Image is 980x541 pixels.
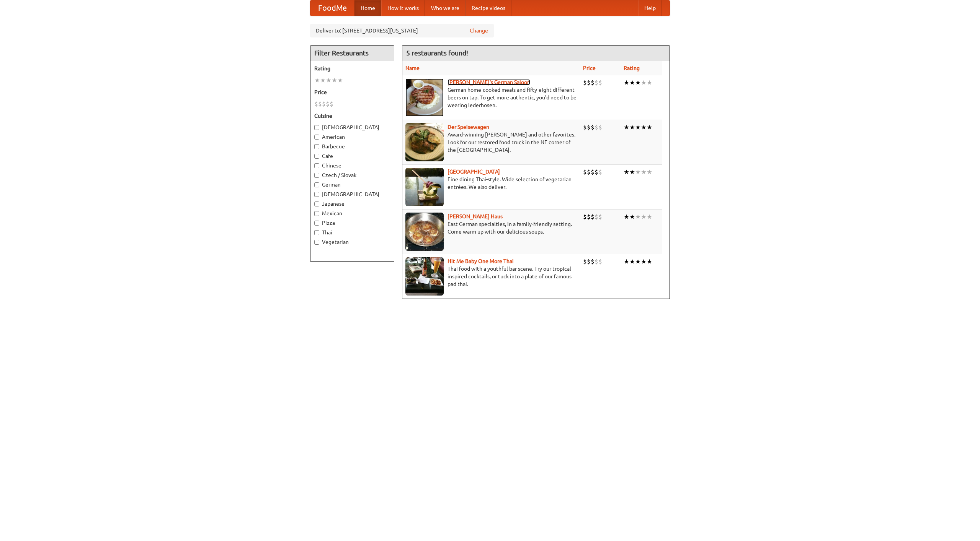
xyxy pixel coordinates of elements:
a: Der Speisewagen [448,124,489,130]
li: $ [583,257,587,266]
li: ★ [624,168,629,176]
li: ★ [635,168,641,176]
a: Who we are [425,0,465,16]
label: Czech / Slovak [314,171,390,179]
li: $ [591,213,595,221]
input: Cafe [314,154,319,159]
li: $ [330,100,333,108]
li: $ [591,123,595,132]
input: Japanese [314,201,319,206]
a: Home [354,0,381,16]
li: $ [587,213,591,221]
li: $ [587,78,591,87]
li: ★ [629,213,635,221]
li: $ [583,213,587,221]
p: East German specialties, in a family-friendly setting. Come warm up with our delicious soups. [405,220,577,236]
li: $ [598,168,602,176]
label: Cafe [314,152,390,160]
li: ★ [635,213,641,221]
a: Hit Me Baby One More Thai [448,258,514,264]
label: Japanese [314,200,390,208]
img: babythai.jpg [405,257,444,296]
li: $ [587,168,591,176]
h5: Rating [314,65,390,72]
a: Price [583,65,596,71]
li: ★ [647,78,652,87]
li: ★ [647,257,652,266]
li: $ [318,100,322,108]
li: ★ [641,213,647,221]
li: $ [326,100,330,108]
li: ★ [320,76,326,84]
li: ★ [647,168,652,176]
label: German [314,181,390,188]
li: ★ [647,213,652,221]
li: $ [591,168,595,176]
a: Help [638,0,662,16]
li: ★ [641,123,647,132]
b: [PERSON_NAME]'s German Saloon [448,79,530,85]
h5: Cuisine [314,112,390,120]
li: $ [598,78,602,87]
li: ★ [337,76,343,84]
a: Change [470,27,488,34]
li: $ [587,257,591,266]
a: [PERSON_NAME] Haus [448,213,503,219]
input: Mexican [314,211,319,216]
li: $ [598,257,602,266]
li: ★ [635,257,641,266]
li: $ [591,257,595,266]
li: ★ [624,257,629,266]
input: [DEMOGRAPHIC_DATA] [314,125,319,130]
img: esthers.jpg [405,78,444,117]
a: [GEOGRAPHIC_DATA] [448,169,500,175]
label: Pizza [314,219,390,227]
li: $ [595,168,598,176]
label: [DEMOGRAPHIC_DATA] [314,123,390,131]
li: $ [595,213,598,221]
li: $ [583,168,587,176]
li: $ [595,257,598,266]
img: satay.jpg [405,168,444,206]
li: $ [314,100,318,108]
label: American [314,133,390,141]
input: German [314,182,319,187]
p: Thai food with a youthful bar scene. Try our tropical inspired cocktails, or tuck into a plate of... [405,265,577,288]
div: Deliver to: [STREET_ADDRESS][US_STATE] [310,24,494,37]
li: ★ [647,123,652,132]
li: ★ [629,123,635,132]
a: FoodMe [310,0,354,16]
input: Czech / Slovak [314,173,319,178]
li: ★ [326,76,332,84]
img: speisewagen.jpg [405,123,444,161]
li: ★ [641,78,647,87]
a: How it works [381,0,425,16]
h4: Filter Restaurants [310,45,394,61]
li: $ [598,123,602,132]
a: Name [405,65,420,71]
li: $ [595,123,598,132]
li: ★ [624,78,629,87]
li: $ [322,100,326,108]
li: ★ [629,78,635,87]
li: ★ [332,76,337,84]
input: [DEMOGRAPHIC_DATA] [314,192,319,197]
p: Award-winning [PERSON_NAME] and other favorites. Look for our restored food truck in the NE corne... [405,131,577,154]
li: $ [598,213,602,221]
a: Rating [624,65,640,71]
label: Chinese [314,162,390,169]
a: Recipe videos [465,0,511,16]
label: Thai [314,229,390,236]
label: Barbecue [314,143,390,150]
input: Thai [314,230,319,235]
label: [DEMOGRAPHIC_DATA] [314,190,390,198]
li: ★ [629,168,635,176]
li: ★ [629,257,635,266]
li: $ [591,78,595,87]
li: $ [583,78,587,87]
li: $ [587,123,591,132]
input: American [314,135,319,140]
